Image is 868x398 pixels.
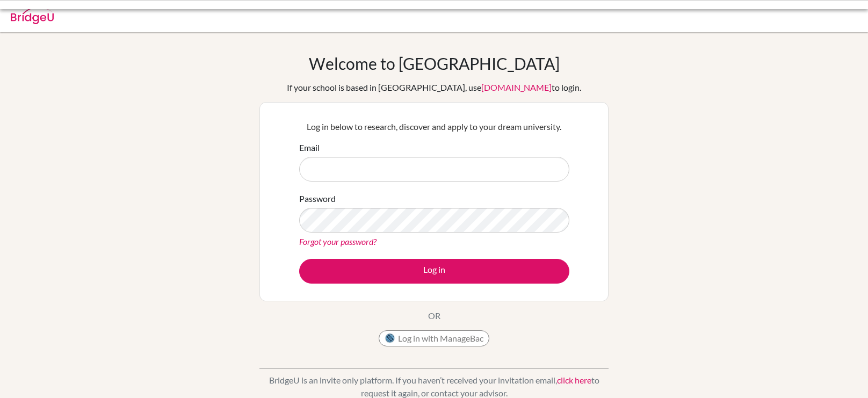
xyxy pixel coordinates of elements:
[299,236,377,247] a: Forgot your password?
[299,259,569,284] button: Log in
[428,309,440,322] p: OR
[11,7,54,24] img: Bridge-U
[287,81,581,94] div: If your school is based in [GEOGRAPHIC_DATA], use to login.
[122,9,584,21] div: This confirmation link has already been used
[379,330,489,346] button: Log in with ManageBac
[299,141,320,154] label: Email
[299,192,336,205] label: Password
[557,375,591,385] a: click here
[309,54,560,73] h1: Welcome to [GEOGRAPHIC_DATA]
[299,120,569,133] p: Log in below to research, discover and apply to your dream university.
[481,82,552,92] a: [DOMAIN_NAME]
